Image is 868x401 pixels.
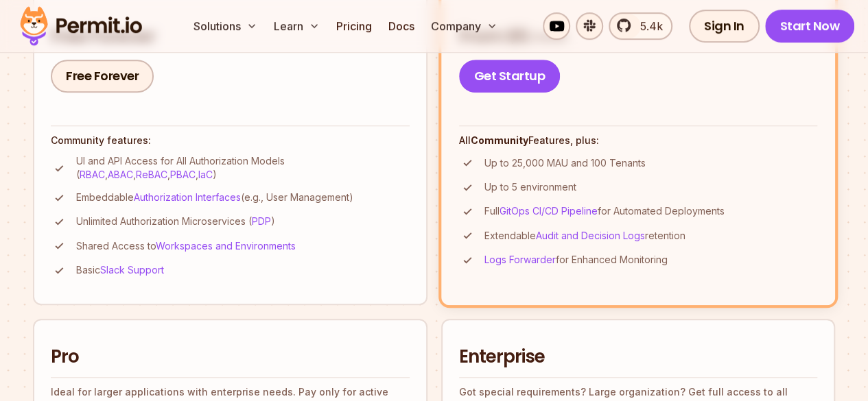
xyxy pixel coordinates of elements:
[484,254,556,265] a: Logs Forwarder
[500,205,598,217] a: GitOps CI/CD Pipeline
[536,230,645,241] a: Audit and Decision Logs
[689,10,760,42] a: Sign In
[76,191,353,204] p: Embeddable (e.g., User Management)
[188,12,263,40] button: Solutions
[331,12,377,40] a: Pricing
[76,239,296,253] p: Shared Access to
[632,18,663,34] span: 5.4k
[14,3,148,49] img: Permit logo
[80,169,105,180] a: RBAC
[198,169,213,180] a: IaC
[51,345,410,369] h2: Pro
[134,191,241,203] a: Authorization Interfaces
[268,12,325,40] button: Learn
[170,169,196,180] a: PBAC
[459,60,561,93] a: Get Startup
[383,12,420,40] a: Docs
[51,134,410,147] h4: Community features:
[136,169,167,180] a: ReBAC
[484,204,725,218] p: Full for Automated Deployments
[100,264,164,276] a: Slack Support
[252,215,271,227] a: PDP
[471,134,528,146] strong: Community
[609,12,672,40] a: 5.4k
[484,229,685,243] p: Extendable retention
[459,134,818,147] h4: All Features, plus:
[765,10,855,42] a: Start Now
[425,12,503,40] button: Company
[51,60,154,93] a: Free Forever
[156,240,296,252] a: Workspaces and Environments
[484,156,646,170] p: Up to 25,000 MAU and 100 Tenants
[108,169,133,180] a: ABAC
[484,253,668,267] p: for Enhanced Monitoring
[484,180,576,194] p: Up to 5 environment
[76,215,275,228] p: Unlimited Authorization Microservices ( )
[76,263,164,277] p: Basic
[459,345,818,369] h2: Enterprise
[76,154,410,182] p: UI and API Access for All Authorization Models ( , , , , )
